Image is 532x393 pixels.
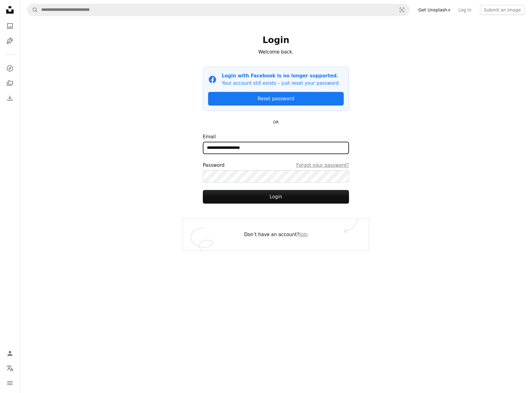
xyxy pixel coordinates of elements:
a: Home — Unsplash [4,4,16,17]
p: Your account still exists – just reset your password. [222,80,340,87]
small: OR [273,120,279,124]
p: Login with Facebook is no longer supported. [222,72,340,80]
a: Log in [455,5,475,15]
input: Email [203,142,349,154]
input: PasswordForgot your password? [203,170,349,183]
div: Password [203,162,349,169]
a: Join [299,232,308,237]
label: Email [203,133,349,154]
a: Log in / Sign up [4,347,16,360]
a: Illustrations [4,35,16,47]
button: Login [203,190,349,204]
a: Explore [4,62,16,75]
button: Visual search [395,4,409,16]
a: Get Unsplash+ [415,5,455,15]
button: Language [4,362,16,374]
p: Welcome back. [203,48,349,56]
a: Photos [4,20,16,32]
h1: Login [203,35,349,46]
a: Download History [4,92,16,104]
a: Reset password [208,92,344,106]
a: Collections [4,77,16,89]
button: Search Unsplash [28,4,38,16]
div: Don’t have an account? [183,218,369,251]
button: Submit an image [480,5,525,15]
a: Forgot your password? [296,162,349,169]
form: Find visuals sitewide [27,4,410,16]
button: Menu [4,377,16,389]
